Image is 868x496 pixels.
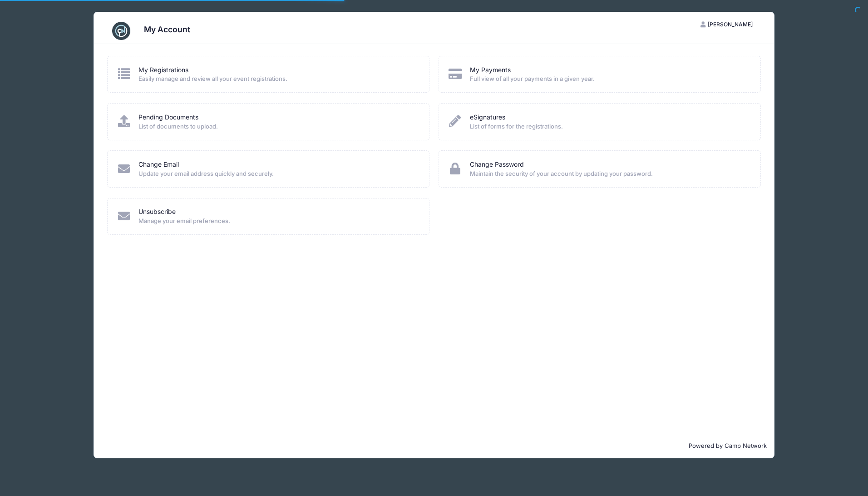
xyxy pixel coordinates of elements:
button: [PERSON_NAME] [693,17,761,32]
span: [PERSON_NAME] [708,21,753,28]
span: Update your email address quickly and securely. [138,169,417,179]
span: Manage your email preferences. [138,217,417,226]
a: eSignatures [470,113,505,122]
span: Full view of all your payments in a given year. [470,74,749,84]
span: List of documents to upload. [138,122,417,131]
img: CampNetwork [112,22,130,40]
a: Pending Documents [138,113,198,122]
a: Change Email [138,160,179,169]
a: Change Password [470,160,524,169]
a: Unsubscribe [138,207,176,217]
span: Easily manage and review all your event registrations. [138,74,417,84]
p: Powered by Camp Network [101,441,767,451]
a: My Registrations [138,65,188,75]
span: List of forms for the registrations. [470,122,749,131]
span: Maintain the security of your account by updating your password. [470,169,749,179]
a: My Payments [470,65,511,75]
h3: My Account [144,25,190,34]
